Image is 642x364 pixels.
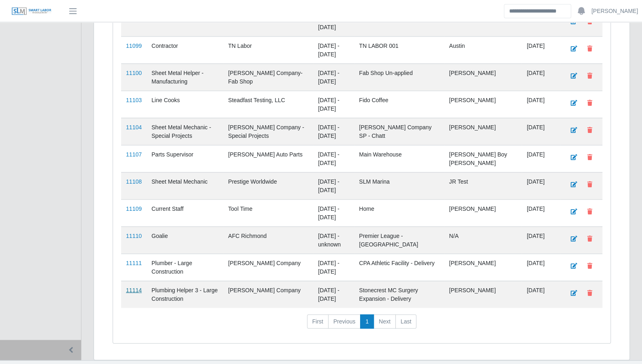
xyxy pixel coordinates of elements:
td: Stonecrest MC Surgery Expansion - Delivery [354,281,444,308]
a: 11108 [126,178,142,185]
a: 11099 [126,43,142,49]
td: [DATE] - [DATE] [313,145,354,172]
a: 11109 [126,206,142,212]
td: [PERSON_NAME] Boy [PERSON_NAME] [444,145,522,172]
td: Line Cooks [147,91,223,118]
td: Fab Shop Un-applied [354,64,444,91]
td: [PERSON_NAME] [444,281,522,308]
td: [PERSON_NAME] [444,254,522,281]
a: 11111 [126,260,142,266]
td: [DATE] - [DATE] [313,9,354,36]
td: [PERSON_NAME] Acura [354,9,444,36]
td: [DATE] - [DATE] [313,118,354,145]
td: [DATE] - [DATE] [313,172,354,199]
td: [DATE] [522,9,561,36]
td: Plumber - Large Construction [147,254,223,281]
td: Journeyman Electrician [147,9,223,36]
td: Current Staff [147,199,223,227]
td: [PERSON_NAME] [444,9,522,36]
td: Tool Time [223,199,313,227]
td: TN LABOR 001 [354,36,444,64]
a: 11114 [126,287,142,293]
td: [DATE] [522,91,561,118]
td: [PERSON_NAME] Company SP - Chatt [354,118,444,145]
td: [PERSON_NAME] Company [223,254,313,281]
td: [PERSON_NAME] Company - Special Projects [223,118,313,145]
a: 11104 [126,124,142,131]
td: Steadfast Testing, LLC [223,91,313,118]
td: [DATE] [522,118,561,145]
td: Sheet Metal Mechanic - Special Projects [147,118,223,145]
td: [PERSON_NAME] [444,199,522,227]
td: [DATE] [522,145,561,172]
td: Home [354,199,444,227]
td: [DATE] [522,254,561,281]
td: [PERSON_NAME] [444,64,522,91]
td: [DATE] - [DATE] [313,64,354,91]
td: Fido Coffee [354,91,444,118]
td: Sheet Metal Helper - Manufacturing [147,64,223,91]
td: [DATE] - [DATE] [313,199,354,227]
td: [DATE] - [DATE] [313,281,354,308]
td: Parts Supervisor [147,145,223,172]
a: 11110 [126,233,142,239]
td: [PERSON_NAME] Company [223,281,313,308]
a: [PERSON_NAME] [591,7,638,15]
td: CPA Athletic Facility - Delivery [354,254,444,281]
td: [DATE] - unknown [313,227,354,254]
td: [PERSON_NAME] [444,118,522,145]
td: Arrow Electric [223,9,313,36]
input: Search [504,4,571,18]
td: [DATE] - [DATE] [313,254,354,281]
td: [DATE] [522,36,561,64]
a: 11100 [126,70,142,76]
td: Sheet Metal Mechanic [147,172,223,199]
a: 11103 [126,97,142,103]
td: Goalie [147,227,223,254]
td: [DATE] [522,227,561,254]
td: Austin [444,36,522,64]
td: [PERSON_NAME] [444,91,522,118]
td: [DATE] [522,199,561,227]
td: [DATE] - [DATE] [313,91,354,118]
td: [DATE] [522,281,561,308]
a: 1 [360,315,374,329]
a: 11107 [126,151,142,158]
td: SLM Marina [354,172,444,199]
td: TN Labor [223,36,313,64]
img: SLM Logo [11,7,52,16]
td: Main Warehouse [354,145,444,172]
td: [PERSON_NAME] Company- Fab Shop [223,64,313,91]
td: Prestige Worldwide [223,172,313,199]
td: Premier League - [GEOGRAPHIC_DATA] [354,227,444,254]
nav: pagination [121,315,602,336]
td: [PERSON_NAME] Auto Parts [223,145,313,172]
td: [DATE] [522,172,561,199]
td: [DATE] - [DATE] [313,36,354,64]
td: Contractor [147,36,223,64]
td: [DATE] [522,64,561,91]
td: JR Test [444,172,522,199]
td: AFC Richmond [223,227,313,254]
td: N/A [444,227,522,254]
td: Plumbing Helper 3 - Large Construction [147,281,223,308]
